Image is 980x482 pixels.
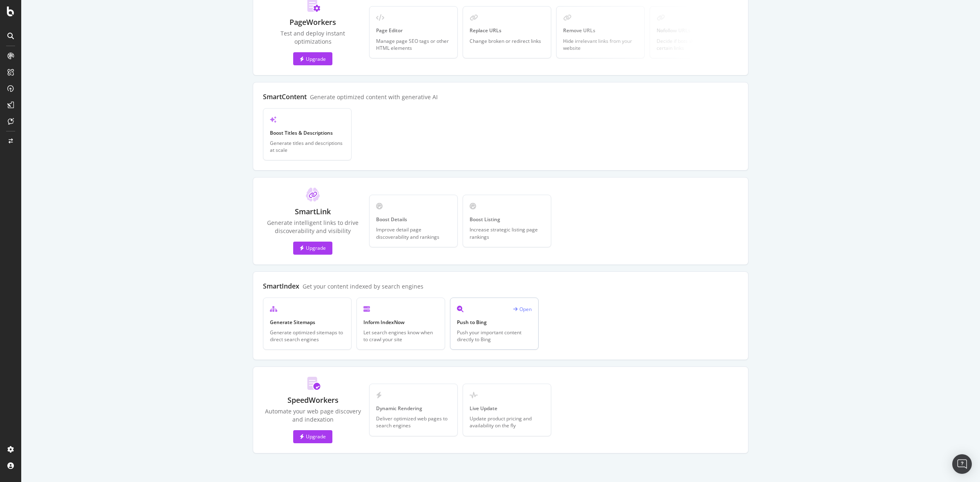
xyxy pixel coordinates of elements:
[287,395,339,406] div: SpeedWorkers
[270,129,345,136] div: Boost Titles & Descriptions
[293,52,332,65] button: Upgrade
[470,226,544,240] div: Increase strategic listing page rankings
[376,405,451,412] div: Dynamic Rendering
[457,329,532,343] div: Push your important content directly to Bing
[293,242,332,255] button: Upgrade
[263,298,352,350] a: Generate SitemapsGenerate optimized sitemaps to direct search engines
[470,38,544,44] div: Change broken or redirect links
[300,56,326,62] div: Upgrade
[263,282,299,291] div: SmartIndex
[450,298,539,350] a: OpenPush to BingPush your important content directly to Bing
[295,207,331,217] div: SmartLink
[457,319,532,326] div: Push to Bing
[376,415,451,429] div: Deliver optimized web pages to search engines
[263,92,307,101] div: SmartContent
[376,38,451,51] div: Manage page SEO tags or other HTML elements
[470,405,544,412] div: Live Update
[303,282,423,290] div: Get your content indexed by search engines
[470,27,544,34] div: Replace URLs
[470,415,544,429] div: Update product pricing and availability on the fly
[300,244,326,251] div: Upgrade
[270,140,345,153] div: Generate titles and descriptions at scale
[305,377,321,390] img: BeK2xBaZ.svg
[356,298,445,350] a: Inform IndexNowLet search engines know when to crawl your site
[310,93,438,101] div: Generate optimized content with generative AI
[270,329,345,343] div: Generate optimized sitemaps to direct search engines
[470,216,544,223] div: Boost Listing
[363,319,438,326] div: Inform IndexNow
[376,27,451,34] div: Page Editor
[263,29,363,46] div: Test and deploy instant optimizations
[293,430,332,443] button: Upgrade
[300,433,326,440] div: Upgrade
[363,329,438,343] div: Let search engines know when to crawl your site
[513,306,532,313] div: Open
[290,17,336,28] div: PageWorkers
[952,454,972,474] div: Open Intercom Messenger
[270,319,345,326] div: Generate Sitemaps
[263,407,363,424] div: Automate your web page discovery and indexation
[376,216,451,223] div: Boost Details
[263,219,363,235] div: Generate intelligent links to drive discoverability and visibility
[376,226,451,240] div: Improve detail page discoverability and rankings
[263,108,352,160] a: Boost Titles & DescriptionsGenerate titles and descriptions at scale
[306,187,320,202] img: ClT5ayua.svg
